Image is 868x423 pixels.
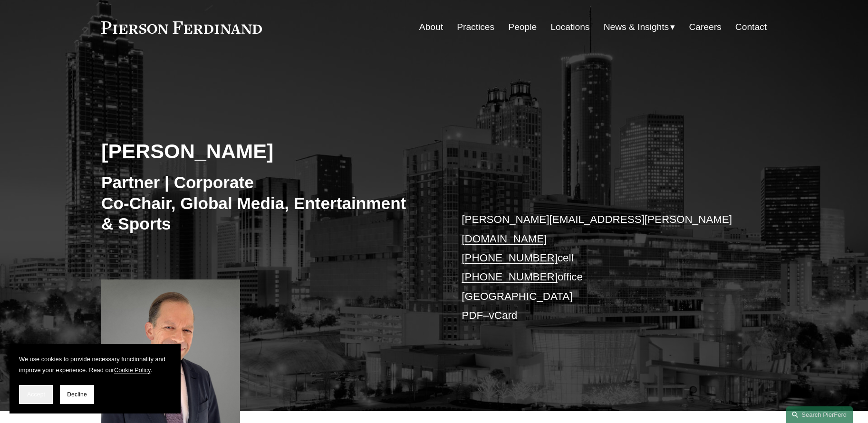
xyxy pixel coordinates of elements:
[27,391,45,398] span: Accept
[604,19,669,36] span: News & Insights
[10,344,181,413] section: Cookie banner
[101,172,406,234] h3: Partner | Corporate Co-Chair, Global Media, Entertainment & Sports
[786,406,853,423] a: Search this site
[114,366,151,374] a: Cookie Policy
[462,271,558,283] a: [PHONE_NUMBER]
[462,309,483,321] a: PDF
[462,213,732,244] a: [PERSON_NAME][EMAIL_ADDRESS][PERSON_NAME][DOMAIN_NAME]
[19,385,53,404] button: Accept
[457,18,494,36] a: Practices
[67,391,87,398] span: Decline
[735,18,767,36] a: Contact
[604,18,675,36] a: folder dropdown
[689,18,721,36] a: Careers
[19,354,171,375] p: We use cookies to provide necessary functionality and improve your experience. Read our .
[508,18,537,36] a: People
[462,210,739,325] p: cell office [GEOGRAPHIC_DATA] –
[489,309,518,321] a: vCard
[419,18,443,36] a: About
[550,18,589,36] a: Locations
[462,252,558,264] a: [PHONE_NUMBER]
[60,385,94,404] button: Decline
[101,139,434,163] h2: [PERSON_NAME]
